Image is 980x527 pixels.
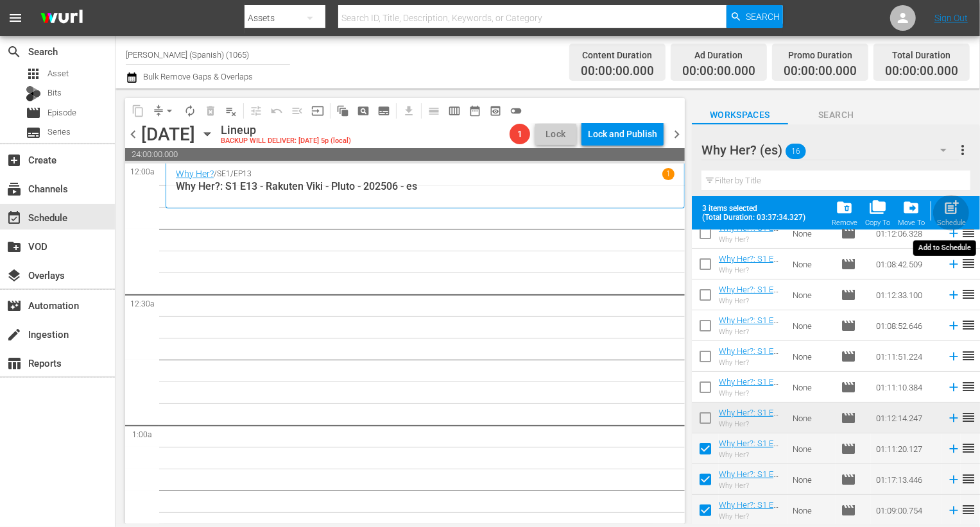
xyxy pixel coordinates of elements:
a: Why Her?: S1 E12 - Rakuten Viki - Pluto - 202506 - es [719,377,782,415]
span: Asset [47,67,69,80]
div: Bits [26,86,41,101]
button: Lock and Publish [581,122,664,146]
div: Why Her? [719,328,782,336]
div: Ad Duration [682,46,755,64]
div: Content Duration [581,46,654,64]
span: Copy Lineup [128,101,148,121]
span: toggle_off [510,105,522,117]
td: 01:12:14.247 [871,403,941,433]
span: reorder [961,410,976,425]
td: 01:11:51.224 [871,341,941,372]
a: Why Her?: S1 E9 - Rakuten Viki - Pluto - 202506 - es [719,285,782,323]
a: Why Her?: S1 E11 - Rakuten Viki - Pluto - 202506 - es [719,346,782,385]
div: Why Her? [719,420,782,428]
p: SE1 / [217,169,234,178]
span: Episode [47,106,76,119]
div: Why Her? [719,358,782,367]
span: Download as CSV [394,98,419,123]
span: Series [26,125,41,140]
td: 01:12:33.100 [871,280,941,310]
div: Why Her? [719,512,782,521]
a: Why Her?: S1 E15 - Rakuten Viki - Pluto - 202506 - es [719,469,782,508]
span: Episode [841,256,856,272]
span: Ingestion [6,327,22,342]
p: 1 [666,169,671,178]
div: Why Her? [719,451,782,459]
span: reorder [961,348,976,364]
span: reorder [961,379,976,394]
span: Episode [841,318,856,333]
div: Promo Duration [784,46,857,64]
div: Why Her? [719,266,782,274]
span: Episode [841,441,856,456]
span: Workspaces [692,107,788,123]
span: reorder [961,256,976,271]
span: more_vert [955,142,970,158]
td: None [787,218,836,249]
span: 24:00:00.000 [125,148,685,161]
button: Schedule [933,195,970,231]
span: movie [841,380,856,395]
td: 01:08:42.509 [871,249,941,280]
svg: Add to Schedule [947,442,961,456]
span: pageview_outlined [357,105,370,117]
span: input [311,105,324,117]
span: Bulk Remove Gaps & Overlaps [141,72,253,81]
span: Select an event to delete [200,101,221,121]
span: Automation [6,298,22,314]
a: Why Her?: S1 E14 - Rakuten Viki - Pluto - 202506 - es [719,439,782,477]
span: Search [6,44,22,60]
span: Create Series Block [374,101,394,121]
span: Lock [540,128,571,141]
span: Episode [841,472,856,487]
td: None [787,464,836,495]
span: folder_delete [836,199,853,216]
a: Why Her?: S1 E10 - Rakuten Viki - Pluto - 202506 - es [719,315,782,354]
span: Week Calendar View [444,101,465,121]
span: Search [788,107,884,123]
button: Copy To [861,195,894,231]
span: reorder [961,317,976,333]
span: calendar_view_week_outlined [448,105,461,117]
span: menu [8,10,23,26]
td: 01:11:20.127 [871,433,941,464]
td: None [787,341,836,372]
span: subtitles_outlined [377,105,390,117]
span: Reports [6,356,22,371]
span: autorenew_outlined [184,105,196,117]
span: reorder [961,471,976,487]
span: Series [47,126,71,138]
span: Update Metadata from Key Asset [307,101,328,121]
span: reorder [961,225,976,240]
span: Revert to Primary Episode [266,101,287,121]
span: Create [6,153,22,168]
div: Remove [832,219,857,227]
svg: Add to Schedule [947,319,961,333]
span: compress [152,105,165,117]
button: Search [726,5,783,28]
span: Search [746,5,780,28]
button: Lock [535,124,576,145]
button: Move To [894,195,929,231]
div: Schedule [937,219,966,227]
p: EP13 [234,169,252,178]
a: Why Her?: S1 E8 - Rakuten Viki - Pluto - 202506 - es [719,254,782,292]
td: None [787,372,836,403]
span: Copy Item To Workspace [861,195,894,231]
span: Overlays [6,268,22,283]
span: Episode [841,287,856,303]
svg: Add to Schedule [947,411,961,425]
span: Bits [47,87,62,99]
svg: Add to Schedule [947,349,961,364]
span: folder_copy [869,199,886,216]
div: Copy To [865,219,890,227]
div: Why Her? [719,389,782,397]
span: post_add [943,199,960,216]
svg: Add to Schedule [947,473,961,487]
span: Episode [841,503,856,518]
svg: Add to Schedule [947,257,961,271]
td: 01:08:52.646 [871,310,941,341]
span: 24 hours Lineup View is OFF [506,101,526,121]
td: None [787,433,836,464]
span: 00:00:00.000 [581,64,654,79]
